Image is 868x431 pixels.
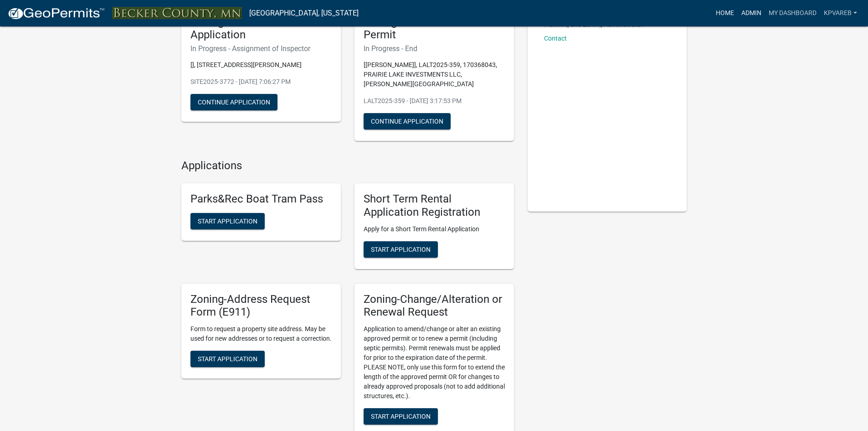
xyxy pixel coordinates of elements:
p: LALT2025-359 - [DATE] 3:17:53 PM [364,96,505,106]
img: Becker County, Minnesota [112,7,242,19]
button: Start Application [364,408,438,425]
p: Form to request a property site address. May be used for new addresses or to request a correction. [190,324,332,343]
button: Continue Application [364,113,451,130]
a: My Dashboard [765,5,820,22]
p: SITE2025-3772 - [DATE] 7:06:27 PM [190,77,332,87]
span: Start Application [371,413,431,420]
p: Apply for a Short Term Rental Application [364,224,505,234]
a: [GEOGRAPHIC_DATA], [US_STATE] [249,5,359,21]
p: [[PERSON_NAME]], LALT2025-359, 170368043, PRAIRIE LAKE INVESTMENTS LLC, [PERSON_NAME][GEOGRAPHIC_... [364,60,505,89]
h5: Zoning-Change/Alteration or Renewal Request [364,293,505,319]
a: kpvareb [820,5,861,22]
h5: Zoning-Site Permit Application [190,16,332,42]
h5: Zoning-Land Alteration Permit [364,16,505,42]
span: Start Application [198,217,257,224]
button: Start Application [190,351,265,367]
button: Start Application [364,241,438,258]
span: Start Application [371,245,431,253]
button: Start Application [190,213,265,229]
h5: Zoning-Address Request Form (E911) [190,293,332,319]
span: Start Application [198,355,257,363]
h4: Applications [181,159,514,172]
h5: Parks&Rec Boat Tram Pass [190,192,332,206]
p: Application to amend/change or alter an existing approved permit or to renew a permit (including ... [364,324,505,401]
a: Home [712,5,738,22]
button: Continue Application [190,94,277,110]
h5: Short Term Rental Application Registration [364,192,505,219]
h6: In Progress - Assignment of Inspector [190,44,332,53]
h6: In Progress - End [364,44,505,53]
a: Contact [544,35,567,42]
a: Admin [738,5,765,22]
p: [], [STREET_ADDRESS][PERSON_NAME] [190,60,332,70]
